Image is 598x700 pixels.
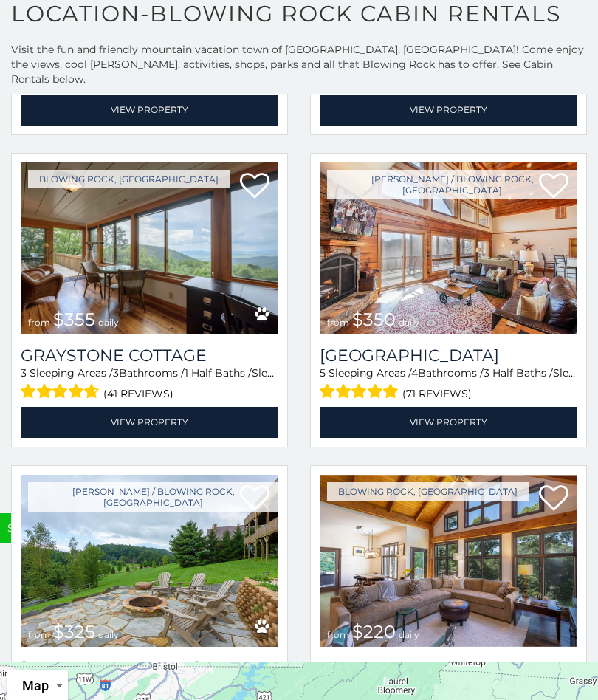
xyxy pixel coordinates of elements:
[103,384,173,403] span: (41 reviews)
[28,482,278,512] a: [PERSON_NAME] / Blowing Rock, [GEOGRAPHIC_DATA]
[320,162,577,335] img: Blackberry Ridge
[21,407,278,437] a: View Property
[320,346,577,366] a: [GEOGRAPHIC_DATA]
[327,482,529,501] a: Blowing Rock, [GEOGRAPHIC_DATA]
[320,366,326,380] span: 5
[21,95,278,125] a: View Property
[113,366,119,380] span: 3
[21,475,278,648] img: Blackberry Lodge
[21,366,27,380] span: 3
[320,475,577,648] a: Evergreen Cottage from $220 daily
[53,621,95,642] span: $325
[402,384,472,403] span: (71 reviews)
[22,678,49,693] span: Map
[320,95,577,125] a: View Property
[327,629,349,640] span: from
[28,629,50,640] span: from
[320,407,577,437] a: View Property
[411,366,418,380] span: 4
[185,366,252,380] span: 1 Half Baths /
[21,658,278,678] a: [GEOGRAPHIC_DATA]
[484,366,553,380] span: 3 Half Baths /
[21,658,278,678] h3: Blackberry Lodge
[327,170,577,199] a: [PERSON_NAME] / Blowing Rock, [GEOGRAPHIC_DATA]
[53,309,95,330] span: $355
[98,317,119,328] span: daily
[327,317,349,328] span: from
[21,162,278,335] img: Graystone Cottage
[21,475,278,648] a: Blackberry Lodge from $325 daily
[352,621,396,642] span: $220
[21,366,278,403] div: Sleeping Areas / Bathrooms / Sleeps:
[320,366,577,403] div: Sleeping Areas / Bathrooms / Sleeps:
[352,309,396,330] span: $350
[539,484,568,515] a: Add to favorites
[399,629,419,640] span: daily
[28,170,230,188] a: Blowing Rock, [GEOGRAPHIC_DATA]
[21,162,278,335] a: Graystone Cottage from $355 daily
[240,171,269,202] a: Add to favorites
[320,475,577,648] img: Evergreen Cottage
[98,629,119,640] span: daily
[320,162,577,335] a: Blackberry Ridge from $350 daily
[21,346,278,366] a: Graystone Cottage
[320,658,577,678] a: Evergreen Cottage
[399,317,419,328] span: daily
[320,346,577,366] h3: Blackberry Ridge
[28,317,50,328] span: from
